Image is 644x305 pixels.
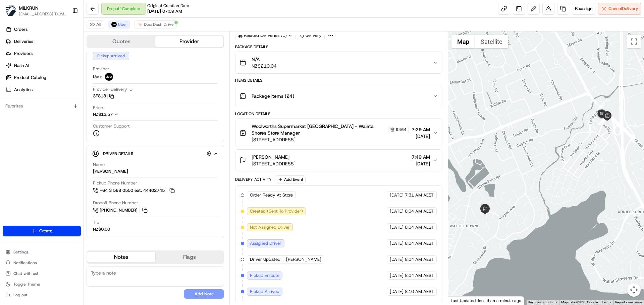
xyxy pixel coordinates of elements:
button: [PERSON_NAME][STREET_ADDRESS]7:49 AM[DATE] [235,150,442,171]
span: Nash AI [14,63,29,69]
button: Show satellite imagery [475,35,508,48]
span: Uber [118,22,127,27]
span: [DATE] [390,240,404,246]
span: Name [93,162,105,168]
button: All [87,20,104,28]
div: Delivery Activity [235,177,272,182]
span: Deliveries [14,39,33,45]
span: Package Items ( 24 ) [252,93,294,99]
button: N/ANZ$210.04 [235,52,442,73]
img: MILKRUN [5,5,16,16]
span: 8:10 AM AEST [405,289,434,295]
span: Map data ©2025 Google [561,300,598,304]
span: Settings [13,249,29,255]
button: Show street map [451,35,475,48]
button: Map camera controls [627,283,641,297]
img: uber-new-logo.jpeg [105,73,113,81]
span: [STREET_ADDRESS] [252,136,409,143]
button: [EMAIL_ADDRESS][DOMAIN_NAME] [19,11,67,17]
img: doordash_logo_v2.png [137,22,143,27]
span: Orders [14,26,28,32]
span: 8:04 AM AEST [405,273,434,279]
a: Analytics [3,84,84,95]
span: 8:04 AM AEST [405,224,434,230]
button: Keyboard shortcuts [528,300,557,305]
button: Driver Details [92,148,218,159]
span: 7:29 AM [412,126,430,133]
span: Reassign [575,6,592,12]
div: Items Details [235,78,442,83]
a: [PHONE_NUMBER] [93,207,149,214]
div: Package Details [235,44,442,50]
span: N/A [252,56,277,63]
button: Woolworths Supermarket [GEOGRAPHIC_DATA] - Waiata Shores Store Manager9464[STREET_ADDRESS]7:29 AM... [235,119,442,147]
div: NZ$0.00 [93,226,110,232]
span: Dropoff Phone Number [93,200,138,206]
span: Order Ready At Store [250,192,293,198]
span: Price [93,105,103,111]
div: delivery [297,31,325,40]
button: CancelDelivery [598,3,641,15]
span: Assigned Driver [250,240,281,246]
span: [PERSON_NAME] [252,154,289,160]
span: Customer Support [93,123,130,129]
span: Provider Delivery ID [93,86,132,92]
span: [DATE] 07:09 AM [147,8,182,14]
button: MILKRUN [19,5,39,11]
button: Settings [3,247,81,257]
span: 8:04 AM AEST [405,240,434,246]
button: Flags [155,252,223,262]
span: Toggle Theme [13,282,40,287]
button: Provider [155,36,223,47]
button: 3F813 [93,93,114,99]
div: Location Details [235,111,442,117]
span: Chat with us! [13,271,38,276]
span: Driver Details [103,151,133,156]
span: Product Catalog [14,75,46,81]
button: Log out [3,290,81,300]
button: Quotes [87,36,155,47]
div: 7 [598,117,606,125]
span: [DATE] [390,289,404,295]
span: [DATE] [412,160,430,167]
a: Product Catalog [3,72,84,83]
button: Add Event [276,175,306,183]
span: +64 3 568 0550 ext. 44402745 [100,187,165,194]
span: [PHONE_NUMBER] [100,207,138,213]
span: [STREET_ADDRESS] [252,160,296,167]
span: [DATE] [390,224,404,230]
span: Notifications [13,260,37,265]
button: Chat with us! [3,269,81,278]
span: [PERSON_NAME] [286,256,321,262]
span: Not Assigned Driver [250,224,290,230]
span: Cancel Delivery [608,6,638,12]
div: Related Deliveries (1) [235,31,296,40]
button: +64 3 568 0550 ext. 44402745 [93,187,176,194]
span: Provider [93,66,109,72]
span: [DATE] [390,192,404,198]
span: Create [39,228,52,234]
button: Create [3,226,81,236]
span: [DATE] [390,273,404,279]
button: Notes [87,252,155,262]
span: 8:04 AM AEST [405,208,434,214]
div: Last Updated: less than a minute ago [448,296,524,305]
button: MILKRUNMILKRUN[EMAIL_ADDRESS][DOMAIN_NAME] [3,3,69,19]
span: Log out [13,292,27,298]
span: 7:31 AM AEST [405,192,434,198]
span: Pickup Phone Number [93,180,137,186]
div: [PERSON_NAME] [93,168,128,174]
a: Providers [3,48,84,59]
span: Driver Updated [250,256,280,262]
span: NZ$13.57 [93,111,113,117]
button: Package Items (24) [235,85,442,107]
button: Toggle Theme [3,280,81,289]
span: 9464 [396,127,407,132]
span: Woolworths Supermarket [GEOGRAPHIC_DATA] - Waiata Shores Store Manager [252,123,386,136]
img: Google [450,296,472,305]
span: DoorDash Drive [144,22,174,27]
div: 3 [596,103,604,110]
span: [DATE] [390,256,404,262]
